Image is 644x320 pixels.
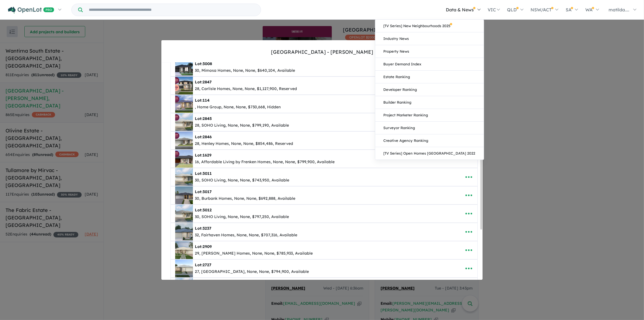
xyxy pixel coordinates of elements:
span: 114 [203,98,210,103]
a: [TV Series] Open Homes [GEOGRAPHIC_DATA] 2022 [375,147,484,160]
img: Smiths%20Lane%20Estate%20-%20Clyde%20North%20-%20Lot%202909___1748829251.png [175,241,193,259]
b: Lot: [195,189,212,194]
img: Smiths%20Lane%20Estate%20-%20Clyde%20North%20-%20Lot%203011___1754891406.jpg [175,168,193,186]
span: 3237 [203,226,212,231]
a: Project Marketer Ranking [375,109,484,122]
img: Smiths%20Lane%20Estate%20-%20Clyde%20North%20-%20Lot%202845___1756193499.png [175,113,193,131]
img: Smiths%20Lane%20Estate%20-%20Clyde%20North%20-%20Lot%202727___1749787629.png [175,260,193,277]
a: Estate Ranking [375,71,484,83]
div: 16, Affordable Living by Frenken Homes, None, None, $799,900, Available [195,159,335,165]
b: Lot: [195,116,212,121]
span: 2846 [203,134,212,139]
span: 2847 [203,80,212,85]
span: 2909 [203,244,212,249]
img: Smiths%20Lane%20Estate%20-%20Clyde%20North%20-%20Lot%202846___1756193417.png [175,132,193,149]
div: 29, [PERSON_NAME] Homes, None, None, $785,933, Available [195,250,313,257]
b: Lot: [195,80,212,85]
b: Lot: [195,208,212,213]
a: Industry News [375,32,484,45]
b: Lot: [195,153,212,158]
span: 3017 [203,189,212,194]
div: [GEOGRAPHIC_DATA] - [PERSON_NAME] [271,48,373,56]
b: Lot: [195,244,212,249]
b: Lot: [195,134,212,139]
b: Lot: [195,171,212,176]
span: 3012 [203,208,212,213]
span: 1629 [203,153,212,158]
a: Property News [375,45,484,58]
a: Developer Ranking [375,83,484,96]
img: Smiths%20Lane%20Estate%20-%20Clyde%20North%20-%20Lot%203012___1754891303.jpg [175,205,193,222]
img: Smiths%20Lane%20Estate%20-%20Clyde%20North%20-%20Lot%202847___1755235357.jpg [175,77,193,94]
span: 2845 [203,116,212,121]
img: Smiths%20Lane%20Estate%20-%20Clyde%20North%20-%20Lot%203237___1752476164.png [175,223,193,241]
span: 2727 [203,262,212,267]
a: Surveyor Ranking [375,122,484,134]
b: Lot: [195,61,212,66]
img: Smiths%20Lane%20Estate%20-%20Clyde%20North%20-%20Lot%203010___1754891519.jpg [175,278,193,296]
div: 30, Burbank Homes, None, None, $692,888, Available [195,195,296,202]
img: Smiths%20Lane%20Estate%20-%20Clyde%20North%20-%20Lot%201629___1756193278.png [175,150,193,168]
div: 28, Carlisle Homes, None, None, $1,127,900, Reserved [195,86,297,92]
input: Try estate name, suburb, builder or developer [84,4,260,16]
div: 28, SOHO Living, None, None, $799,190, Available [195,122,289,129]
div: 30, SOHO Living, None, None, $797,250, Available [195,214,289,220]
a: Builder Ranking [375,96,484,109]
div: 27, [GEOGRAPHIC_DATA], None, None, $794,900, Available [195,268,309,275]
b: Lot: [195,226,212,231]
a: Buyer Demand Index [375,58,484,71]
div: 30, SOHO Living, None, None, $743,950, Available [195,177,289,184]
img: Smiths%20Lane%20Estate%20-%20Clyde%20North%20-%20Lot%203008___1756955949.png [175,58,193,76]
b: Lot: [195,262,212,267]
img: Smiths%20Lane%20Estate%20-%20Clyde%20North%20-%20Lot%203017___1752475931.png [175,186,193,204]
span: 3011 [203,171,212,176]
span: 3008 [203,61,212,66]
div: 32, Fairhaven Homes, None, None, $707,316, Available [195,232,298,239]
b: Lot: [195,98,210,103]
span: matilda.... [609,7,629,12]
img: Smiths%20Lane%20Estate%20-%20Clyde%20North%20-%20Lot%20114___1756192753.png [175,95,193,113]
div: , Home Group, None, None, $730,668, Hidden [195,104,281,111]
div: 28, Henley Homes, None, None, $854,486, Reserved [195,140,293,147]
a: [TV Series] New Neighbourhoods 2025 [375,20,484,32]
img: Openlot PRO Logo White [8,7,54,14]
a: Creative Agency Ranking [375,134,484,147]
div: 30, Mimosa Homes, None, None, $640,104, Available [195,67,295,74]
